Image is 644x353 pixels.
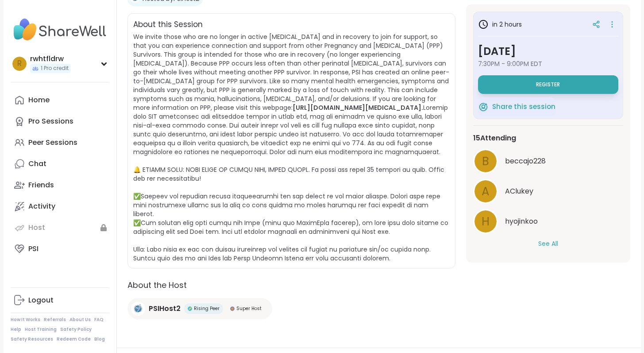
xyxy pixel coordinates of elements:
[131,302,145,316] img: PSIHost2
[478,19,522,30] h3: in 2 hours
[505,156,546,167] span: beccajo228
[478,97,555,116] button: Share this session
[28,159,46,169] div: Chat
[11,290,109,311] a: Logout
[127,298,272,319] a: PSIHost2PSIHost2Rising PeerRising PeerSuper HostSuper Host
[230,306,235,311] img: Super Host
[473,133,516,144] span: 15 Attending
[11,317,40,323] a: How It Works
[127,279,455,291] h2: About the Host
[11,336,53,342] a: Safety Resources
[11,196,109,217] a: Activity
[149,303,181,314] span: PSIHost2
[482,213,490,230] span: h
[28,244,39,254] div: PSI
[28,116,73,126] div: Pro Sessions
[492,102,555,112] span: Share this session
[28,202,55,211] div: Activity
[28,138,77,147] div: Peer Sessions
[194,305,220,312] span: Rising Peer
[478,101,489,112] img: ShareWell Logomark
[538,239,558,248] button: See All
[473,179,623,204] a: AAClukey
[11,132,109,153] a: Peer Sessions
[11,153,109,175] a: Chat
[478,75,618,94] button: Register
[11,111,109,132] a: Pro Sessions
[11,238,109,260] a: PSI
[17,58,22,70] span: r
[478,59,618,68] span: 7:30PM - 9:00PM EDT
[28,180,54,190] div: Friends
[25,326,57,333] a: Host Training
[28,95,50,105] div: Home
[30,54,70,64] div: rwhtfldrw
[473,149,623,174] a: bbeccajo228
[505,186,533,197] span: AClukey
[44,317,66,323] a: Referrals
[482,153,489,170] span: b
[482,183,490,200] span: A
[505,216,538,227] span: hyojinkoo
[133,19,203,31] h2: About this Session
[28,223,45,233] div: Host
[11,217,109,238] a: Host
[41,65,69,72] span: 1 Pro credit
[69,317,91,323] a: About Us
[478,43,618,59] h3: [DATE]
[57,336,91,342] a: Redeem Code
[188,306,192,311] img: Rising Peer
[536,81,560,88] span: Register
[133,32,449,263] span: We invite those who are no longer in active [MEDICAL_DATA] and in recovery to join for support, s...
[11,175,109,196] a: Friends
[293,103,423,112] a: [URL][DOMAIN_NAME][MEDICAL_DATA].
[236,305,262,312] span: Super Host
[94,317,104,323] a: FAQ
[60,326,92,333] a: Safety Policy
[473,209,623,234] a: hhyojinkoo
[11,14,109,45] img: ShareWell Nav Logo
[11,326,21,333] a: Help
[94,336,105,342] a: Blog
[11,89,109,111] a: Home
[28,295,54,305] div: Logout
